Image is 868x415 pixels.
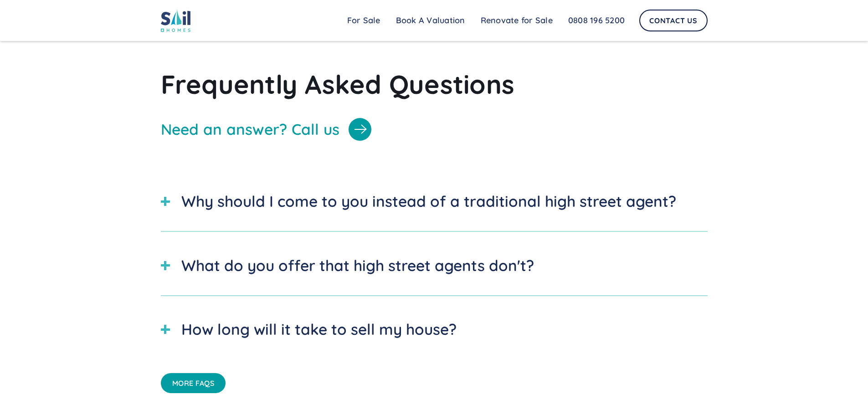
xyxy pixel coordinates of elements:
[161,68,708,100] h2: Frequently Asked Questions
[560,11,632,30] a: 0808 196 5200
[181,254,534,277] div: What do you offer that high street agents don't?
[181,190,676,213] div: Why should I come to you instead of a traditional high street agent?
[181,318,457,341] div: How long will it take to sell my house?
[639,10,708,31] a: Contact Us
[161,120,340,138] div: Need an answer? Call us
[161,9,191,32] img: sail home logo colored
[161,373,226,393] a: More FAQs
[388,11,473,30] a: Book A Valuation
[161,118,708,141] a: Need an answer? Call us
[473,11,560,30] a: Renovate for Sale
[339,11,388,30] a: For Sale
